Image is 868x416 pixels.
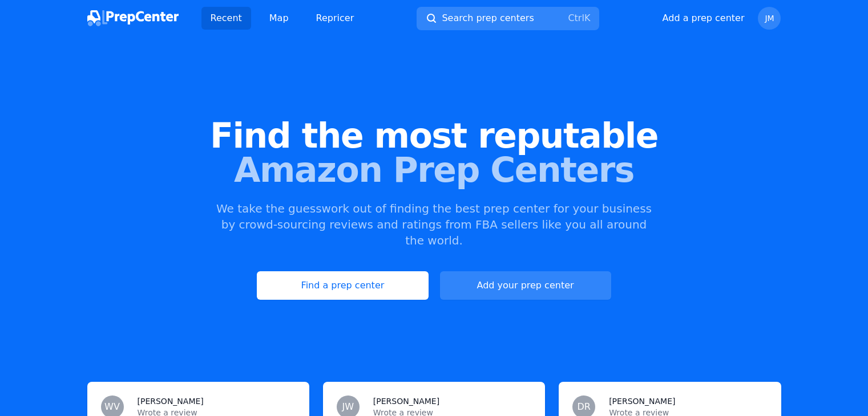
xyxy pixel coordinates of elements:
span: WV [104,402,120,411]
button: JM [758,7,781,30]
span: Search prep centers [442,11,534,25]
a: Repricer [307,7,364,30]
span: Amazon Prep Centers [18,153,850,187]
p: We take the guesswork out of finding the best prep center for your business by crowd-sourcing rev... [215,201,653,248]
a: Find a prep center [257,271,428,300]
a: Map [260,7,298,30]
h3: [PERSON_NAME] [138,395,204,407]
img: PrepCenter [87,10,179,26]
kbd: K [584,13,591,23]
button: Search prep centersCtrlK [417,7,599,30]
h3: [PERSON_NAME] [373,395,439,407]
span: JM [765,14,774,22]
span: DR [577,402,590,411]
a: Recent [201,7,251,30]
button: Add a prep center [663,11,745,25]
span: Find the most reputable [18,119,850,153]
button: Add your prep center [440,271,611,300]
kbd: Ctrl [568,13,584,23]
span: JW [342,402,354,411]
h3: [PERSON_NAME] [609,395,675,407]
